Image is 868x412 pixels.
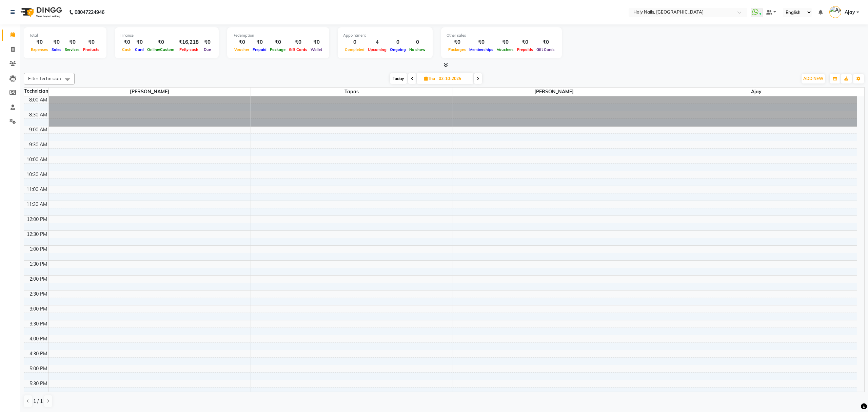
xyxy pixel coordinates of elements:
[251,47,268,52] span: Prepaid
[145,47,176,52] span: Online/Custom
[408,38,427,46] div: 0
[28,246,48,253] div: 1:00 PM
[63,38,81,46] div: ₹0
[515,47,535,52] span: Prepaids
[202,47,213,52] span: Due
[28,291,48,298] div: 2:30 PM
[81,47,101,52] span: Products
[437,74,471,84] input: 2025-10-02
[343,33,427,38] div: Appointment
[29,38,50,46] div: ₹0
[28,96,48,104] div: 8:00 AM
[145,38,176,46] div: ₹0
[29,33,101,38] div: Total
[120,38,133,46] div: ₹0
[388,47,408,52] span: Ongoing
[468,47,495,52] span: Memberships
[845,9,855,16] span: Ajay
[201,38,213,46] div: ₹0
[366,38,388,46] div: 4
[28,335,48,342] div: 4:00 PM
[50,38,63,46] div: ₹0
[28,350,48,357] div: 4:30 PM
[287,38,309,46] div: ₹0
[495,47,515,52] span: Vouchers
[120,33,213,38] div: Finance
[268,38,287,46] div: ₹0
[408,47,427,52] span: No show
[178,47,200,52] span: Petty cash
[447,33,556,38] div: Other sales
[28,365,48,372] div: 5:00 PM
[81,38,101,46] div: ₹0
[268,47,287,52] span: Package
[176,38,201,46] div: ₹16,218
[25,231,48,238] div: 12:30 PM
[535,38,556,46] div: ₹0
[287,47,309,52] span: Gift Cards
[75,3,104,22] b: 08047224946
[388,38,408,46] div: 0
[390,73,407,84] span: Today
[422,76,437,81] span: Thu
[33,398,43,405] span: 1 / 1
[28,261,48,268] div: 1:30 PM
[25,201,48,208] div: 11:30 AM
[233,38,251,46] div: ₹0
[28,126,48,133] div: 9:00 AM
[515,38,535,46] div: ₹0
[233,47,251,52] span: Voucher
[233,33,324,38] div: Redemption
[28,380,48,387] div: 5:30 PM
[29,47,50,52] span: Expenses
[133,47,145,52] span: Card
[17,3,64,22] img: logo
[28,141,48,148] div: 9:30 AM
[495,38,515,46] div: ₹0
[535,47,556,52] span: Gift Cards
[447,47,468,52] span: Packages
[28,305,48,313] div: 3:00 PM
[133,38,145,46] div: ₹0
[309,47,324,52] span: Wallet
[25,171,48,178] div: 10:30 AM
[829,6,841,18] img: Ajay
[28,76,61,81] span: Filter Technician
[49,88,251,96] span: [PERSON_NAME]
[25,156,48,163] div: 10:00 AM
[25,216,48,223] div: 12:00 PM
[28,111,48,118] div: 8:30 AM
[468,38,495,46] div: ₹0
[655,88,857,96] span: Ajay
[343,47,366,52] span: Completed
[309,38,324,46] div: ₹0
[802,74,825,83] button: ADD NEW
[447,38,468,46] div: ₹0
[63,47,81,52] span: Services
[251,88,453,96] span: Tapas
[453,88,655,96] span: [PERSON_NAME]
[343,38,366,46] div: 0
[24,88,48,95] div: Technician
[28,320,48,327] div: 3:30 PM
[50,47,63,52] span: Sales
[251,38,268,46] div: ₹0
[28,276,48,283] div: 2:00 PM
[120,47,133,52] span: Cash
[25,186,48,193] div: 11:00 AM
[366,47,388,52] span: Upcoming
[803,76,823,81] span: ADD NEW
